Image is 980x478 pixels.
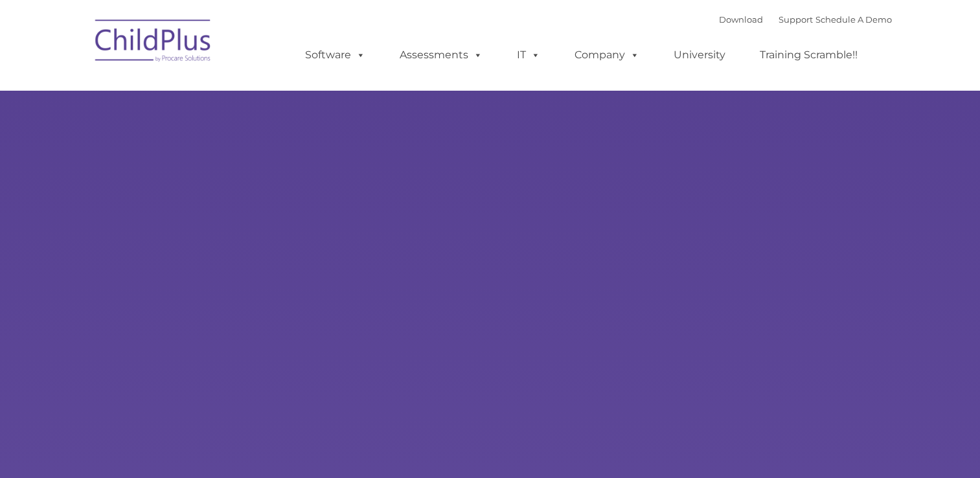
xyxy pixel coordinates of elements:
a: Download [719,14,763,25]
a: IT [504,42,553,68]
a: Company [562,42,652,68]
a: Training Scramble!! [747,42,871,68]
img: ChildPlus by Procare Solutions [89,10,218,75]
a: Schedule A Demo [815,14,892,25]
a: Software [292,42,378,68]
font: | [719,14,892,25]
a: University [661,42,738,68]
a: Assessments [387,42,496,68]
a: Support [779,14,813,25]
